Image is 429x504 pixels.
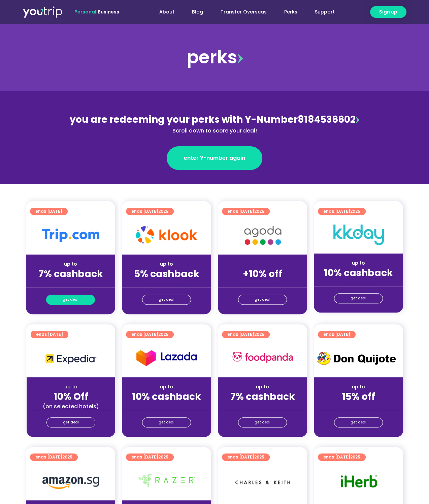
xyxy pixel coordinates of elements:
[227,331,264,338] span: ends [DATE]
[275,6,306,18] a: Perks
[342,390,375,403] strong: 15% off
[379,8,397,16] span: Sign up
[98,8,119,15] a: Business
[334,417,383,427] a: get deal
[323,331,350,338] span: ends [DATE]
[142,295,191,305] a: get deal
[31,331,68,338] a: ends [DATE]
[35,208,62,215] span: ends [DATE]
[32,383,110,390] div: up to
[63,295,78,304] span: get deal
[350,208,360,214] span: 2025
[350,454,360,460] span: 2025
[223,403,302,410] div: (for stays only)
[230,390,295,403] strong: 7% cashback
[36,331,63,338] span: ends [DATE]
[223,383,302,390] div: up to
[227,208,264,215] span: ends [DATE]
[134,267,199,280] strong: 5% cashback
[183,6,212,18] a: Blog
[319,403,398,410] div: (for stays only)
[256,261,269,267] span: up to
[222,208,270,215] a: ends [DATE]2025
[30,208,68,215] a: ends [DATE]
[227,453,264,461] span: ends [DATE]
[158,208,168,214] span: 2025
[132,390,201,403] strong: 10% cashback
[74,8,96,15] span: Personal
[126,208,174,215] a: ends [DATE]2025
[323,453,360,461] span: ends [DATE]
[222,331,270,338] a: ends [DATE]2025
[318,208,366,215] a: ends [DATE]2025
[46,295,95,305] a: get deal
[151,6,183,18] a: About
[222,453,270,461] a: ends [DATE]2025
[255,418,270,427] span: get deal
[318,453,366,461] a: ends [DATE]2025
[167,146,262,170] a: enter Y-number again
[131,208,168,215] span: ends [DATE]
[306,6,343,18] a: Support
[68,127,361,135] div: Scroll down to score your deal!
[223,280,302,287] div: (for stays only)
[238,295,287,305] a: get deal
[319,260,398,267] div: up to
[351,418,366,427] span: get deal
[54,390,88,403] strong: 10% Off
[159,295,174,304] span: get deal
[63,418,79,427] span: get deal
[334,293,383,303] a: get deal
[159,418,174,427] span: get deal
[127,403,206,410] div: (for stays only)
[323,208,360,215] span: ends [DATE]
[127,261,206,268] div: up to
[32,403,110,410] div: (on selected hotels)
[31,280,110,287] div: (for stays only)
[324,266,393,279] strong: 10% cashback
[212,6,275,18] a: Transfer Overseas
[126,453,174,461] a: ends [DATE]2025
[158,454,168,460] span: 2025
[30,453,78,461] a: ends [DATE]2025
[318,331,356,338] a: ends [DATE]
[74,8,119,15] span: |
[184,154,245,162] span: enter Y-number again
[319,279,398,286] div: (for stays only)
[238,417,287,427] a: get deal
[31,261,110,268] div: up to
[127,383,206,390] div: up to
[127,280,206,287] div: (for stays only)
[370,6,406,18] a: Sign up
[126,331,174,338] a: ends [DATE]2025
[137,6,343,18] nav: Menu
[38,267,103,280] strong: 7% cashback
[158,331,168,337] span: 2025
[70,113,298,126] span: you are redeeming your perks with Y-Number
[255,295,270,304] span: get deal
[68,113,361,135] div: 8184536602
[142,417,191,427] a: get deal
[62,454,72,460] span: 2025
[46,417,95,427] a: get deal
[254,208,264,214] span: 2025
[131,331,168,338] span: ends [DATE]
[35,453,72,461] span: ends [DATE]
[319,383,398,390] div: up to
[254,331,264,337] span: 2025
[254,454,264,460] span: 2025
[243,267,282,280] strong: +10% off
[131,453,168,461] span: ends [DATE]
[351,294,366,303] span: get deal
